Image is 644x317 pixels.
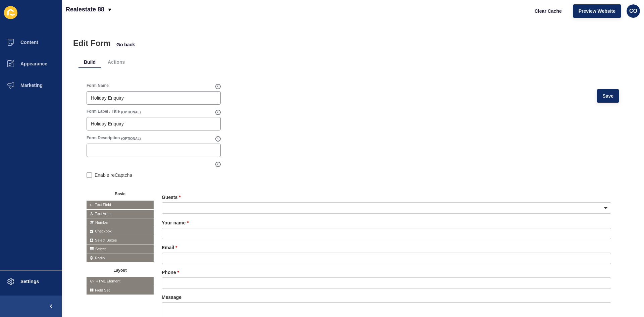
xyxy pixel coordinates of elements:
label: Phone [162,269,179,276]
span: Field Set [87,286,154,295]
span: Radio [87,254,154,262]
span: Number [87,218,154,227]
label: Your name [162,219,189,226]
button: Basic [87,189,154,197]
span: Checkbox [87,227,154,235]
span: Go back [116,41,135,48]
span: Select Boxes [87,236,154,245]
li: Actions [102,56,130,68]
span: HTML Element [87,277,154,285]
button: Go back [116,41,135,48]
button: Preview Website [573,4,621,18]
button: Layout [87,266,154,274]
label: Form Label / Title [87,109,120,114]
span: (OPTIONAL) [121,137,141,141]
span: Save [602,93,613,99]
span: Select [87,245,154,253]
label: Form Description [87,135,120,141]
label: Guests [162,194,181,201]
span: CO [629,8,637,14]
label: Message [162,294,181,301]
h1: Edit Form [73,39,111,48]
label: Form Name [87,83,109,88]
label: Enable reCaptcha [95,172,132,178]
label: Email [162,244,177,251]
button: Clear Cache [529,4,568,18]
button: Save [597,89,619,103]
li: Build [78,56,101,68]
span: Preview Website [579,8,615,14]
span: Clear Cache [535,8,562,14]
p: Realestate 88 [66,1,104,18]
span: Text Area [87,210,154,218]
span: Text Field [87,201,154,209]
span: (OPTIONAL) [121,110,141,115]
